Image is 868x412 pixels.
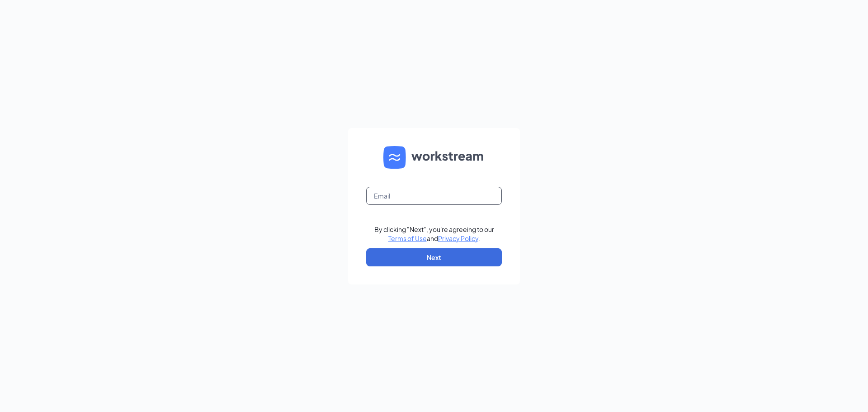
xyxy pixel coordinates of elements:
[366,187,502,205] input: Email
[388,234,427,242] a: Terms of Use
[366,248,502,266] button: Next
[374,225,494,243] div: By clicking "Next", you're agreeing to our and .
[438,234,478,242] a: Privacy Policy
[383,146,485,169] img: WS logo and Workstream text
